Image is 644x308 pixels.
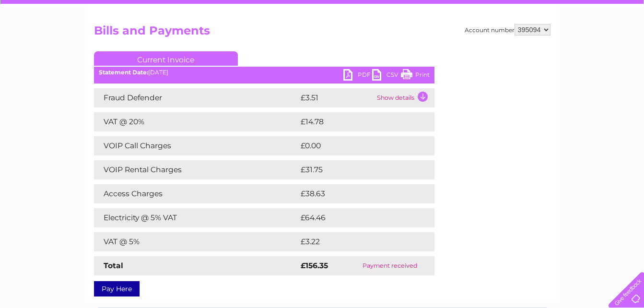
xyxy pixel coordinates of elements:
a: Print [401,69,430,83]
td: £14.78 [298,112,414,131]
a: Log out [612,41,635,48]
td: Fraud Defender [94,88,298,107]
h2: Bills and Payments [94,24,550,42]
td: Access Charges [94,184,298,203]
td: £3.22 [298,232,412,251]
a: 0333 014 3131 [463,5,529,17]
a: CSV [372,69,401,83]
b: Statement Date: [99,69,148,76]
td: £3.51 [298,88,375,107]
a: Blog [561,41,574,48]
td: £31.75 [298,160,414,179]
td: £0.00 [298,136,412,155]
a: Energy [499,41,520,48]
td: VOIP Rental Charges [94,160,298,179]
td: Electricity @ 5% VAT [94,208,298,227]
td: £38.63 [298,184,415,203]
a: Contact [580,41,604,48]
strong: Total [104,261,123,270]
a: Pay Here [94,281,140,296]
a: Telecoms [526,41,555,48]
td: Show details [375,88,434,107]
td: £64.46 [298,208,416,227]
img: logo.png [23,25,71,54]
td: VAT @ 5% [94,232,298,251]
a: PDF [343,69,372,83]
td: Payment received [346,256,434,275]
td: VAT @ 20% [94,112,298,131]
a: Current Invoice [94,51,238,66]
strong: £156.35 [301,261,328,270]
a: Water [475,41,493,48]
div: [DATE] [94,69,434,76]
td: VOIP Call Charges [94,136,298,155]
div: Clear Business is a trading name of Verastar Limited (registered in [GEOGRAPHIC_DATA] No. 3667643... [96,5,549,47]
div: Account number [465,24,550,36]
